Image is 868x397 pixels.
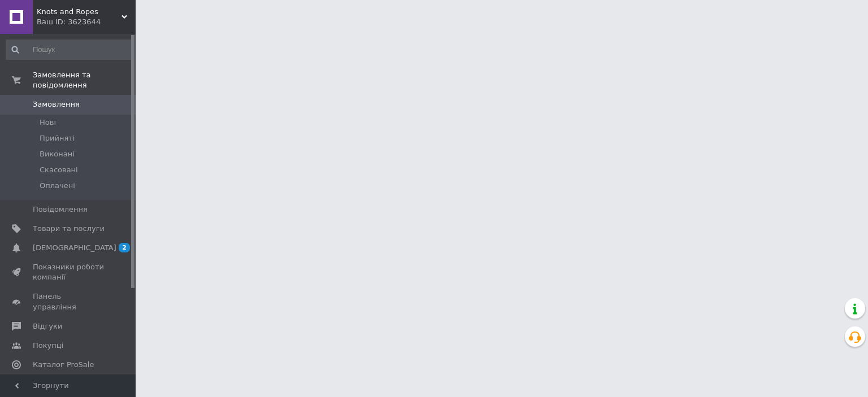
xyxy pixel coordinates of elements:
span: Прийняті [40,133,75,143]
span: Покупці [33,341,63,351]
span: 2 [119,243,130,252]
span: Виконані [40,149,75,159]
span: Каталог ProSale [33,360,94,370]
span: Замовлення та повідомлення [33,70,136,90]
span: Повідомлення [33,204,88,215]
span: [DEMOGRAPHIC_DATA] [33,243,116,253]
div: Ваш ID: 3623644 [37,17,136,27]
span: Товари та послуги [33,224,105,234]
span: Показники роботи компанії [33,262,105,282]
span: Відгуки [33,321,62,331]
input: Пошук [6,40,133,60]
span: Нові [40,117,56,128]
span: Панель управління [33,291,105,312]
span: Замовлення [33,99,80,110]
span: Оплачені [40,181,75,191]
span: Knots and Ropes [37,7,121,17]
span: Скасовані [40,165,78,175]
